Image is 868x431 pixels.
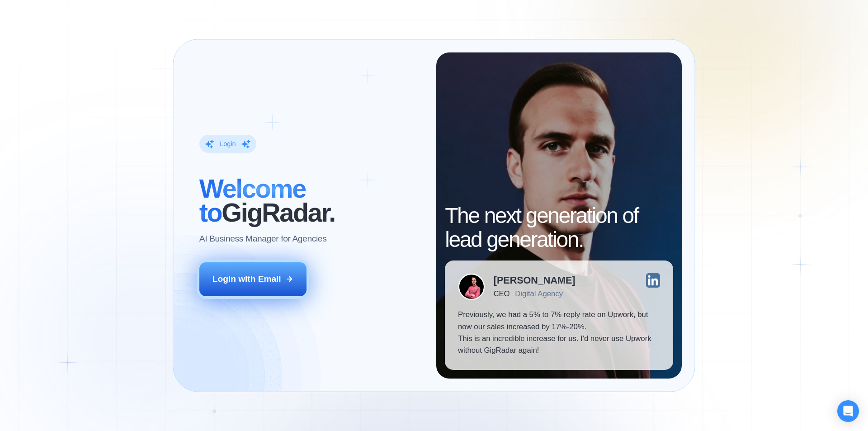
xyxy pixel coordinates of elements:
[199,174,306,227] span: Welcome to
[494,275,576,285] div: [PERSON_NAME]
[220,140,236,148] div: Login
[515,289,563,298] div: Digital Agency
[458,309,660,357] p: Previously, we had a 5% to 7% reply rate on Upwork, but now our sales increased by 17%-20%. This ...
[199,262,307,296] button: Login with Email
[212,273,281,285] div: Login with Email
[199,233,327,245] p: AI Business Manager for Agencies
[199,177,423,225] h2: ‍ GigRadar.
[494,289,509,298] div: CEO
[445,204,673,252] h2: The next generation of lead generation.
[837,400,859,422] div: Open Intercom Messenger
